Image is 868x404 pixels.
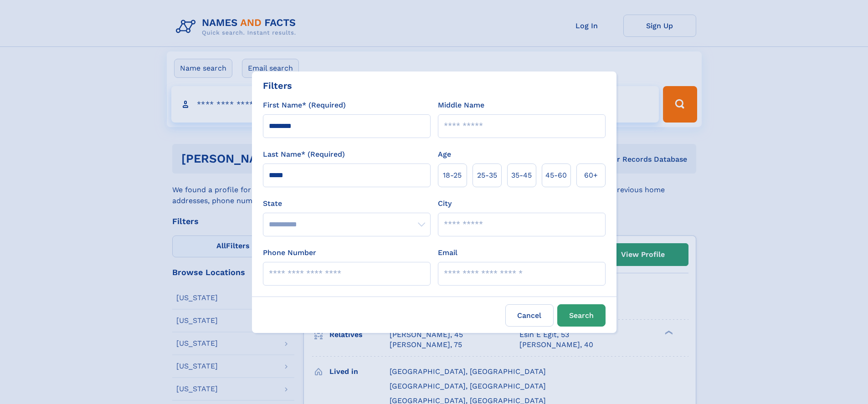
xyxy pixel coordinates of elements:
[511,170,532,181] span: 35‑45
[438,247,457,258] label: Email
[438,198,452,209] label: City
[557,304,606,327] button: Search
[263,247,316,258] label: Phone Number
[263,100,346,111] label: First Name* (Required)
[438,149,451,160] label: Age
[584,170,598,181] span: 60+
[443,170,462,181] span: 18‑25
[263,79,292,92] div: Filters
[545,170,567,181] span: 45‑60
[263,149,345,160] label: Last Name* (Required)
[477,170,497,181] span: 25‑35
[505,304,554,327] label: Cancel
[438,100,484,111] label: Middle Name
[263,198,431,209] label: State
